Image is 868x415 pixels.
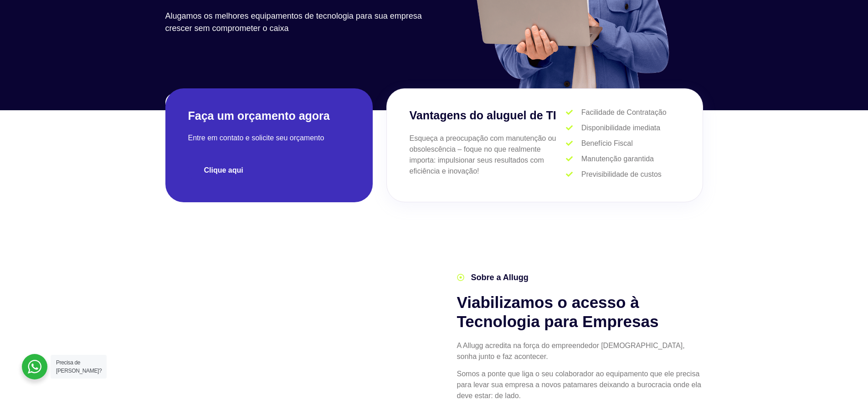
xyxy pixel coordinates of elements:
h2: Faça um orçamento agora [188,108,350,123]
span: Sobre a Allugg [469,272,529,284]
iframe: Chat Widget [822,371,868,415]
span: Disponibilidade imediata [579,123,660,133]
p: Alugamos os melhores equipamentos de tecnologia para sua empresa crescer sem comprometer o caixa [165,10,430,35]
p: Esqueça a preocupação com manutenção ou obsolescência – foque no que realmente importa: impulsion... [410,133,566,177]
span: Clique aqui [204,167,243,174]
a: Clique aqui [188,159,259,182]
span: Manutenção garantida [579,154,654,164]
span: Previsibilidade de custos [579,169,662,180]
span: Benefício Fiscal [579,138,633,149]
div: Widget de chat [822,371,868,415]
p: Entre em contato e solicite seu orçamento [188,133,350,143]
p: Somos a ponte que liga o seu colaborador ao equipamento que ele precisa para levar sua empresa a ... [457,369,703,401]
span: Precisa de [PERSON_NAME]? [56,359,102,374]
span: Facilidade de Contratação [579,107,667,118]
p: A Allugg acredita na força do empreendedor [DEMOGRAPHIC_DATA], sonha junto e faz acontecer. [457,340,703,362]
h2: Viabilizamos o acesso à Tecnologia para Empresas [457,293,703,331]
h3: Vantagens do aluguel de TI [410,107,566,124]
